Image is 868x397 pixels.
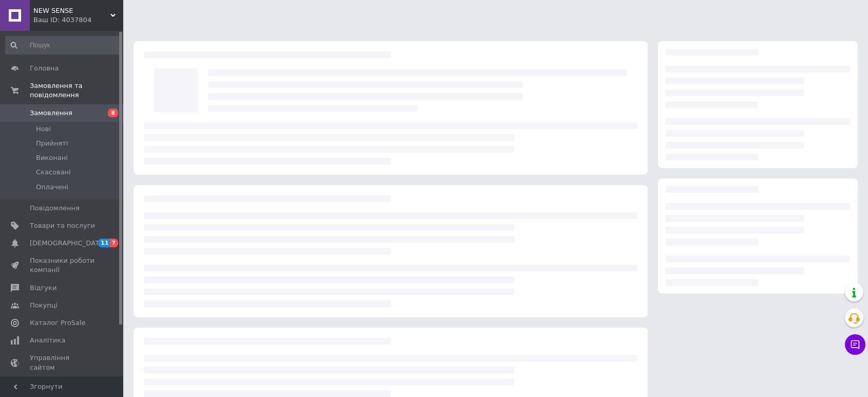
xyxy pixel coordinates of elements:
span: Головна [30,64,59,73]
span: Повідомлення [30,204,80,213]
span: Каталог ProSale [30,318,85,328]
span: Замовлення та повідомлення [30,81,123,100]
span: 11 [98,239,110,247]
button: Чат з покупцем [845,334,865,355]
span: NEW SENSE [33,6,110,15]
span: Замовлення [30,109,72,118]
span: Аналітика [30,336,65,345]
span: Скасовані [36,168,71,177]
input: Пошук [5,36,121,55]
span: Покупці [30,301,58,310]
span: 7 [110,239,118,247]
span: Товари та послуги [30,221,95,230]
span: 8 [108,109,118,117]
span: Показники роботи компанії [30,256,95,275]
span: Нові [36,124,51,134]
span: Прийняті [36,139,68,148]
div: Ваш ID: 4037804 [33,15,123,25]
span: Управління сайтом [30,353,95,372]
span: Оплачені [36,183,68,192]
span: Відгуки [30,283,56,293]
span: Виконані [36,153,68,163]
span: [DEMOGRAPHIC_DATA] [30,239,106,248]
